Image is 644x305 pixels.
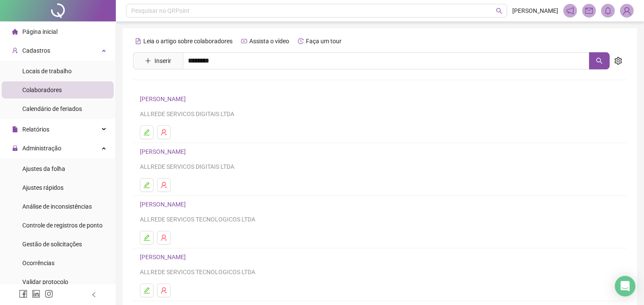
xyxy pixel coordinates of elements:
span: file [12,126,18,132]
span: plus [145,58,151,64]
span: Inserir [154,56,171,66]
div: ALLREDE SERVICOS DIGITAIS LTDA [140,162,620,171]
span: user-delete [160,182,167,188]
span: edit [143,234,150,241]
span: search [496,8,502,14]
span: user-add [12,48,18,54]
span: mail [585,7,593,15]
span: Ajustes da folha [22,165,65,172]
span: Faça um tour [306,38,342,45]
span: lock [12,145,18,151]
a: [PERSON_NAME] [140,148,188,155]
span: linkedin [32,290,40,298]
span: setting [614,57,622,65]
a: [PERSON_NAME] [140,254,188,260]
span: facebook [19,290,27,298]
span: left [91,292,97,298]
span: Cadastros [22,47,50,54]
a: [PERSON_NAME] [140,201,188,208]
span: history [298,38,304,44]
span: Ajustes rápidos [22,184,63,191]
button: Inserir [138,54,178,68]
span: edit [143,129,150,136]
span: Validar protocolo [22,278,68,285]
span: edit [143,182,150,188]
a: [PERSON_NAME] [140,96,188,102]
span: Assista o vídeo [249,38,289,45]
span: Locais de trabalho [22,68,72,75]
span: edit [143,287,150,294]
span: Ocorrências [22,260,54,266]
span: user-delete [160,287,167,294]
span: Administração [22,145,61,152]
span: [PERSON_NAME] [512,6,558,15]
span: bell [604,7,612,15]
span: Análise de inconsistências [22,203,92,210]
span: home [12,29,18,35]
span: search [596,57,603,64]
div: ALLREDE SERVICOS TECNOLOGICOS LTDA [140,267,620,277]
div: ALLREDE SERVICOS DIGITAIS LTDA [140,109,620,119]
span: Colaboradores [22,87,62,93]
span: Leia o artigo sobre colaboradores [143,38,233,45]
span: notification [566,7,574,15]
span: user-delete [160,234,167,241]
span: Página inicial [22,28,57,35]
span: Calendário de feriados [22,105,82,112]
span: file-text [135,38,141,44]
span: Controle de registros de ponto [22,222,103,229]
span: youtube [241,38,247,44]
div: ALLREDE SERVICOS TECNOLOGICOS LTDA [140,215,620,224]
img: 75596 [620,4,633,17]
div: Open Intercom Messenger [615,276,635,296]
span: Gestão de solicitações [22,241,82,248]
span: user-delete [160,129,167,136]
span: instagram [45,290,53,298]
span: Relatórios [22,126,49,133]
